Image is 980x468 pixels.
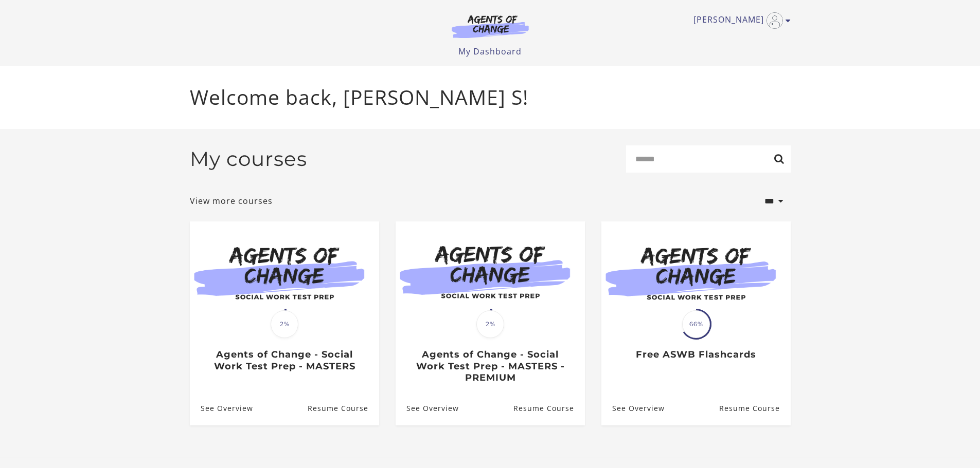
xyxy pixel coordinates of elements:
[601,391,665,425] a: Free ASWB Flashcards: See Overview
[719,391,790,425] a: Free ASWB Flashcards: Resume Course
[190,195,273,207] a: View more courses
[190,82,791,113] p: Welcome back, [PERSON_NAME] S!
[271,310,298,338] span: 2%
[612,349,779,361] h3: Free ASWB Flashcards
[307,391,379,425] a: Agents of Change - Social Work Test Prep - MASTERS: Resume Course
[476,310,504,338] span: 2%
[406,349,574,384] h3: Agents of Change - Social Work Test Prep - MASTERS - PREMIUM
[201,349,368,372] h3: Agents of Change - Social Work Test Prep - MASTERS
[396,391,459,425] a: Agents of Change - Social Work Test Prep - MASTERS - PREMIUM: See Overview
[693,12,786,29] a: Toggle menu
[458,46,522,57] a: My Dashboard
[190,391,253,425] a: Agents of Change - Social Work Test Prep - MASTERS: See Overview
[682,310,710,338] span: 66%
[513,391,584,425] a: Agents of Change - Social Work Test Prep - MASTERS - PREMIUM: Resume Course
[441,14,540,38] img: Agents of Change Logo
[190,147,307,171] h2: My courses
